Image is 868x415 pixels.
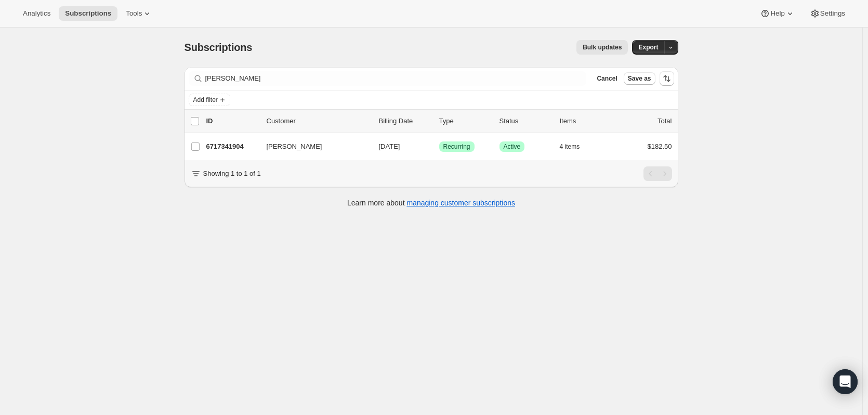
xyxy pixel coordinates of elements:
button: Sort the results [660,71,674,86]
span: Analytics [23,9,50,18]
a: managing customer subscriptions [406,199,515,207]
button: Subscriptions [59,6,117,21]
button: Add filter [189,94,230,106]
span: Bulk updates [583,43,622,51]
span: 4 items [560,142,580,151]
span: Tools [126,9,142,18]
input: Filter subscribers [205,71,587,86]
button: Analytics [17,6,57,21]
span: Subscriptions [65,9,111,18]
p: Total [657,116,672,126]
p: Billing Date [379,116,431,126]
span: [DATE] [379,142,400,150]
button: Help [754,6,801,21]
span: Save as [628,74,651,83]
p: Status [499,116,551,126]
div: 6717341904[PERSON_NAME][DATE]SuccessRecurringSuccessActive4 items$182.50 [206,139,672,154]
button: Save as [624,72,655,85]
span: Export [638,43,658,51]
span: Settings [820,9,845,18]
button: 4 items [560,139,591,154]
span: Active [504,142,521,151]
button: Export [632,40,664,55]
div: Type [439,116,491,126]
span: Help [770,9,784,18]
p: Customer [267,116,371,126]
button: Tools [120,6,159,21]
nav: Pagination [643,166,672,181]
button: Bulk updates [576,40,628,55]
button: Settings [804,6,851,21]
p: 6717341904 [206,141,258,152]
span: Subscriptions [185,42,253,53]
p: Showing 1 to 1 of 1 [203,168,261,179]
div: Items [560,116,612,126]
p: Learn more about [347,198,515,208]
div: IDCustomerBilling DateTypeStatusItemsTotal [206,116,672,126]
span: Recurring [443,142,470,151]
span: Add filter [193,96,218,104]
span: $182.50 [648,142,672,150]
button: Cancel [593,72,621,85]
div: Open Intercom Messenger [833,369,858,394]
p: ID [206,116,258,126]
button: [PERSON_NAME] [260,138,364,155]
span: Cancel [597,74,617,83]
span: [PERSON_NAME] [267,141,322,152]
